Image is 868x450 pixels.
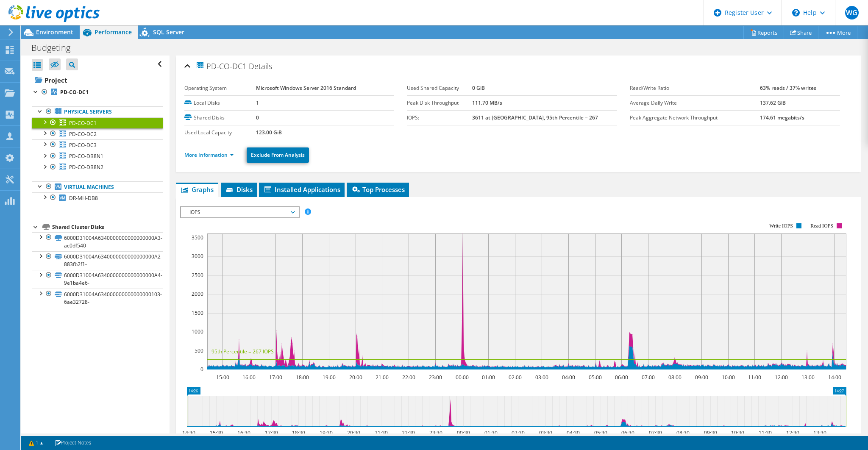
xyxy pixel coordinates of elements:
text: 14:00 [828,374,841,381]
span: PD-CO-DC2 [69,131,97,138]
text: 07:00 [641,374,654,381]
text: 18:30 [292,429,305,436]
a: Exclude From Analysis [247,147,309,163]
b: PD-CO-DC1 [60,89,89,96]
a: 1 [23,438,49,448]
text: 03:00 [535,374,548,381]
div: Shared Cluster Disks [52,222,163,232]
span: Top Processes [351,185,405,194]
text: 04:00 [562,374,575,381]
text: 17:30 [264,429,278,436]
b: 3611 at [GEOGRAPHIC_DATA], 95th Percentile = 267 [472,114,598,121]
a: 6000D31004A6340000000000000000A2-883fb2f1- [32,251,163,270]
text: 3000 [192,253,203,260]
b: 0 GiB [472,84,485,92]
span: Environment [36,28,73,36]
label: Read/Write Ratio [630,84,760,92]
a: Share [784,26,818,39]
b: 137.62 GiB [760,99,786,106]
b: 174.61 megabits/s [760,114,804,121]
span: SQL Server [153,28,184,36]
text: 09:30 [704,429,717,436]
a: More Information [184,151,234,158]
text: 13:00 [801,374,814,381]
text: 08:00 [668,374,681,381]
span: Installed Applications [263,185,340,194]
text: 15:30 [209,429,223,436]
a: PD-CO-DC2 [32,128,163,139]
a: Project Notes [49,438,97,448]
text: 01:00 [481,374,495,381]
text: 04:30 [566,429,579,436]
text: 2000 [192,290,203,297]
label: Operating System [184,84,256,92]
a: 6000D31004A6340000000000000000A4-9e1ba4e6- [32,270,163,289]
text: 12:00 [774,374,787,381]
text: 11:00 [748,374,761,381]
b: 63% reads / 37% writes [760,84,816,92]
text: 10:30 [731,429,744,436]
label: Peak Aggregate Network Throughput [630,114,760,122]
a: PD-CO-DC1 [32,87,163,98]
b: 1 [256,99,259,106]
a: 6000D31004A6340000000000000000A3-ac0df540- [32,232,163,251]
a: Reports [743,26,784,39]
text: 02:00 [508,374,521,381]
a: PD-CO-DC3 [32,139,163,150]
text: 09:00 [695,374,708,381]
text: 19:00 [322,374,335,381]
text: 05:30 [594,429,607,436]
text: 17:00 [269,374,282,381]
text: 2500 [192,272,203,279]
a: More [818,26,857,39]
text: 10:00 [721,374,734,381]
span: Disks [225,185,253,194]
span: WG [845,6,859,19]
a: Physical Servers [32,106,163,117]
text: 00:00 [455,374,468,381]
label: Average Daily Write [630,99,760,107]
b: 123.00 GiB [256,129,282,136]
span: IOPS [185,207,294,217]
text: 07:30 [648,429,662,436]
text: 13:30 [813,429,826,436]
text: 95th Percentile = 267 IOPS [211,348,274,355]
label: Used Shared Capacity [407,84,472,92]
h1: Budgeting [28,43,83,53]
span: PD-CO-DC3 [69,142,97,149]
span: Performance [95,28,132,36]
span: PD-CO-DB8N1 [69,153,103,160]
span: Graphs [180,185,214,194]
text: 03:30 [539,429,552,436]
span: PD-CO-DB8N2 [69,164,103,171]
text: 01:30 [484,429,497,436]
b: Microsoft Windows Server 2016 Standard [256,84,356,92]
text: 11:30 [758,429,771,436]
svg: \n [792,9,800,17]
text: 06:30 [621,429,634,436]
a: Virtual Machines [32,181,163,192]
span: Details [249,61,272,71]
label: Used Local Capacity [184,128,256,137]
text: 16:30 [237,429,250,436]
text: 23:30 [429,429,442,436]
text: Write IOPS [769,223,793,229]
text: 500 [195,347,203,354]
text: 23:00 [428,374,442,381]
text: 21:00 [375,374,388,381]
text: 22:30 [401,429,415,436]
span: PD-CO-DC1 [69,119,97,127]
text: 19:30 [319,429,332,436]
text: 1000 [192,328,203,335]
text: 21:30 [374,429,387,436]
text: 20:30 [347,429,360,436]
a: PD-CO-DB8N2 [32,162,163,173]
a: DR-MH-DB8 [32,192,163,203]
text: 15:00 [216,374,229,381]
label: IOPS: [407,114,472,122]
text: 1500 [192,309,203,317]
text: 16:00 [242,374,255,381]
a: Project [32,73,163,87]
text: 05:00 [588,374,601,381]
text: 06:00 [615,374,628,381]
